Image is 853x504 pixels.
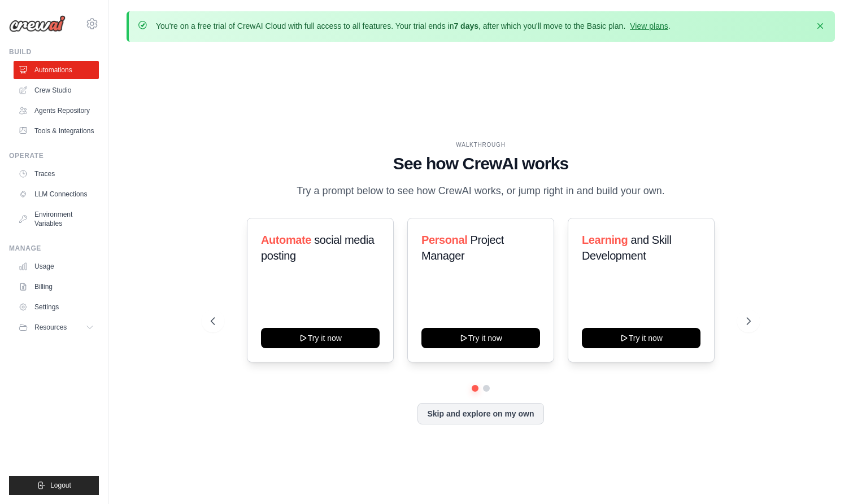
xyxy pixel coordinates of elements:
button: Try it now [261,328,380,348]
strong: 7 days [454,21,478,30]
h1: See how CrewAI works [211,154,750,174]
img: Logo [9,15,66,32]
a: View plans [630,21,668,30]
button: Logout [9,476,99,495]
span: Logout [50,481,71,490]
span: Resources [34,323,67,332]
a: Traces [14,165,99,183]
a: LLM Connections [14,185,99,203]
span: social media posting [261,234,375,262]
div: Operate [9,151,99,160]
p: You're on a free trial of CrewAI Cloud with full access to all features. Your trial ends in , aft... [156,20,671,32]
a: Tools & Integrations [14,122,99,140]
div: Manage [9,244,99,253]
button: Try it now [421,328,540,348]
button: Skip and explore on my own [417,403,543,424]
a: Environment Variables [14,205,99,233]
span: Learning [582,234,628,246]
span: and Skill Development [582,234,671,262]
a: Billing [14,278,99,296]
a: Crew Studio [14,81,99,99]
a: Settings [14,298,99,316]
a: Usage [14,257,99,275]
button: Try it now [582,328,700,348]
a: Automations [14,61,99,79]
span: Project Manager [421,234,504,262]
span: Personal [421,234,467,246]
div: Build [9,47,99,56]
button: Resources [14,318,99,336]
p: Try a prompt below to see how CrewAI works, or jump right in and build your own. [291,183,671,199]
span: Automate [261,234,311,246]
a: Agents Repository [14,102,99,120]
div: WALKTHROUGH [211,141,750,149]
